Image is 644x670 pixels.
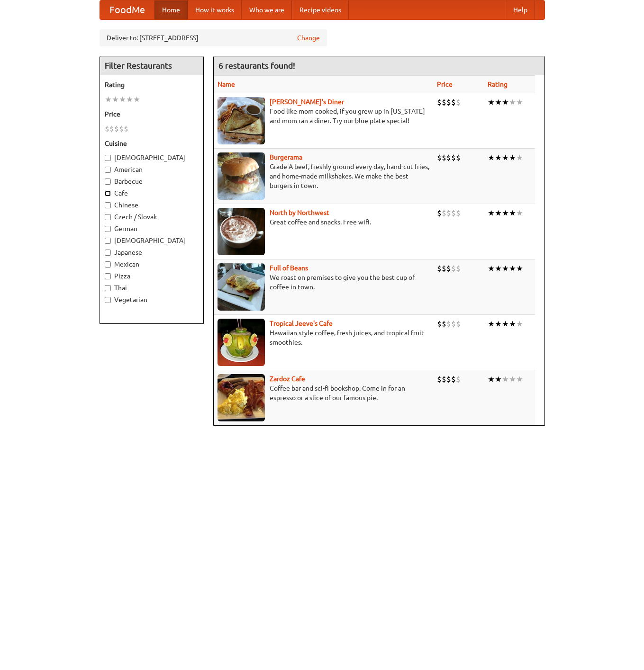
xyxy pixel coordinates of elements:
[119,124,124,134] li: $
[297,33,320,43] a: Change
[495,263,502,274] li: ★
[446,263,451,274] li: $
[516,152,523,163] li: ★
[509,319,516,329] li: ★
[451,152,456,163] li: $
[509,263,516,274] li: ★
[105,139,199,148] h5: Cuisine
[495,97,502,107] li: ★
[100,56,203,75] h4: Filter Restaurants
[124,124,128,134] li: $
[456,374,461,384] li: $
[502,374,509,384] li: ★
[456,263,461,274] li: $
[270,264,308,272] a: Full of Beans
[451,374,456,384] li: $
[456,319,461,329] li: $
[270,153,302,161] a: Burgerama
[509,97,516,107] li: ★
[119,94,126,105] li: ★
[218,384,429,402] p: Coffee bar and sci-fi bookshop. Come in for an espresso or a slice of our famous pie.
[502,263,509,274] li: ★
[109,124,114,134] li: $
[105,236,199,245] label: [DEMOGRAPHIC_DATA]
[242,0,292,19] a: Who we are
[488,97,495,107] li: ★
[270,209,329,216] a: North by Northwest
[495,208,502,218] li: ★
[105,200,199,210] label: Chinese
[105,155,111,161] input: [DEMOGRAPHIC_DATA]
[437,80,453,88] a: Price
[218,162,429,190] p: Grade A beef, freshly ground every day, hand-cut fries, and home-made milkshakes. We make the bes...
[437,97,442,107] li: $
[502,152,509,163] li: ★
[270,375,305,383] a: Zardoz Cafe
[442,374,446,384] li: $
[105,190,111,197] input: Cafe
[105,224,199,233] label: German
[218,107,429,125] p: Food like mom cooked, if you grew up in [US_STATE] and mom ran a diner. Try our blue plate special!
[105,271,199,281] label: Pizza
[446,152,451,163] li: $
[451,263,456,274] li: $
[105,259,199,269] label: Mexican
[516,97,523,107] li: ★
[442,208,446,218] li: $
[105,226,111,232] input: German
[270,320,333,327] a: Tropical Jeeve's Cafe
[451,319,456,329] li: $
[488,80,508,88] a: Rating
[516,374,523,384] li: ★
[105,153,199,162] label: [DEMOGRAPHIC_DATA]
[218,217,429,227] p: Great coffee and snacks. Free wifi.
[495,374,502,384] li: ★
[516,208,523,218] li: ★
[488,208,495,218] li: ★
[218,263,265,311] img: beans.jpg
[437,152,442,163] li: $
[105,124,109,134] li: $
[105,248,199,257] label: Japanese
[133,94,140,105] li: ★
[105,202,111,208] input: Chinese
[218,319,265,366] img: jeeves.jpg
[270,98,344,106] a: [PERSON_NAME]'s Diner
[126,94,133,105] li: ★
[105,238,111,244] input: [DEMOGRAPHIC_DATA]
[442,319,446,329] li: $
[502,97,509,107] li: ★
[105,179,111,185] input: Barbecue
[105,109,199,119] h5: Price
[456,208,461,218] li: $
[488,152,495,163] li: ★
[451,208,456,218] li: $
[154,0,188,19] a: Home
[100,29,327,46] div: Deliver to: [STREET_ADDRESS]
[442,152,446,163] li: $
[105,188,199,198] label: Cafe
[437,374,442,384] li: $
[105,214,111,220] input: Czech / Slovak
[456,97,461,107] li: $
[451,97,456,107] li: $
[446,319,451,329] li: $
[509,374,516,384] li: ★
[105,250,111,256] input: Japanese
[446,374,451,384] li: $
[218,273,429,292] p: We roast on premises to give you the best cup of coffee in town.
[100,0,154,19] a: FoodMe
[105,297,111,303] input: Vegetarian
[442,263,446,274] li: $
[105,212,199,222] label: Czech / Slovak
[105,177,199,186] label: Barbecue
[516,319,523,329] li: ★
[437,208,442,218] li: $
[105,295,199,304] label: Vegetarian
[105,273,111,279] input: Pizza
